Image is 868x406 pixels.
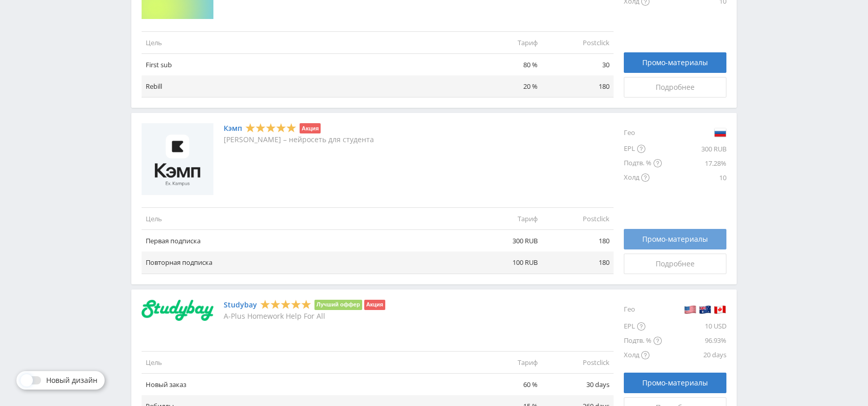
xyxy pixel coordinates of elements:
[542,53,614,75] td: 30
[470,252,542,274] td: 100 RUB
[662,170,726,185] div: 10
[142,31,470,53] td: Цель
[642,235,708,243] span: Промо-материалы
[624,170,662,185] div: Холд
[642,59,708,67] span: Промо-материалы
[662,142,726,156] div: 300 RUB
[642,379,708,387] span: Промо-материалы
[470,31,542,53] td: Тариф
[142,123,213,195] img: Кэмп
[470,208,542,230] td: Тариф
[260,299,311,310] div: 5 Stars
[624,348,662,362] div: Холд
[224,301,257,309] a: Studybay
[245,123,297,133] div: 5 Stars
[470,352,542,374] td: Тариф
[542,230,614,252] td: 180
[624,156,662,170] div: Подтв. %
[142,230,470,252] td: Первая подписка
[624,319,662,334] div: EPL
[142,300,213,321] img: Studybay
[542,75,614,98] td: 180
[542,374,614,396] td: 30 days
[662,156,726,170] div: 17.28%
[656,260,695,268] span: Подробнее
[662,348,726,362] div: 20 days
[624,77,726,98] a: Подробнее
[624,123,662,142] div: Гео
[224,136,374,144] p: [PERSON_NAME] – нейросеть для студента
[142,252,470,274] td: Повторная подписка
[142,53,470,75] td: First sub
[662,334,726,348] div: 96.93%
[542,31,614,53] td: Postclick
[142,352,470,374] td: Цель
[656,83,695,91] span: Подробнее
[314,300,362,310] li: Лучший оффер
[46,376,97,384] span: Новый дизайн
[624,300,662,319] div: Гео
[542,252,614,274] td: 180
[624,334,662,348] div: Подтв. %
[624,52,726,73] a: Промо-материалы
[624,254,726,274] a: Подробнее
[542,352,614,374] td: Postclick
[624,229,726,249] a: Промо-материалы
[470,75,542,98] td: 20 %
[364,300,385,310] li: Акция
[142,75,470,98] td: Rebill
[624,373,726,393] a: Промо-материалы
[142,208,470,230] td: Цель
[470,374,542,396] td: 60 %
[470,53,542,75] td: 80 %
[300,123,321,133] li: Акция
[624,142,662,156] div: EPL
[224,312,385,320] p: A-Plus Homework Help For All
[470,230,542,252] td: 300 RUB
[224,124,242,132] a: Кэмп
[662,319,726,334] div: 10 USD
[542,208,614,230] td: Postclick
[142,374,470,396] td: Новый заказ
